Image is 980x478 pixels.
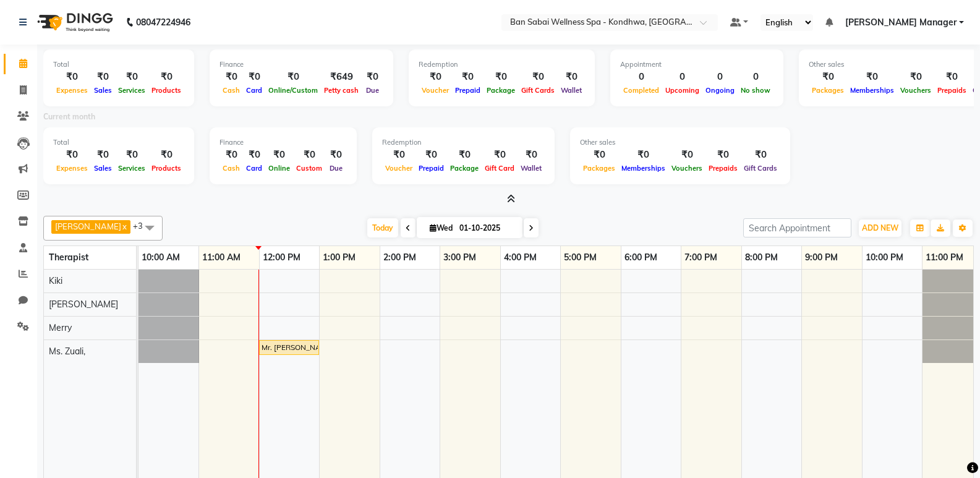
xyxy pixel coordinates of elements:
div: 0 [702,70,738,84]
div: ₹0 [518,70,558,84]
span: Today [367,218,398,237]
div: ₹0 [243,148,265,162]
a: 5:00 PM [561,249,600,267]
span: Completed [620,86,662,95]
span: Petty cash [321,86,362,95]
div: ₹0 [91,70,115,84]
span: Prepaid [452,86,484,95]
span: Card [243,164,265,173]
div: ₹0 [897,70,934,84]
span: Wallet [558,86,585,95]
div: ₹0 [934,70,969,84]
div: ₹0 [705,148,741,162]
div: 0 [738,70,773,84]
span: Products [148,86,184,95]
div: ₹0 [518,148,545,162]
span: Package [484,86,518,95]
span: Custom [293,164,325,173]
span: Ongoing [702,86,738,95]
div: ₹0 [265,148,293,162]
span: Cash [219,86,243,95]
div: ₹0 [293,148,325,162]
div: Appointment [620,59,773,70]
div: ₹0 [91,148,115,162]
span: Prepaids [934,86,969,95]
div: ₹0 [618,148,668,162]
div: 0 [620,70,662,84]
span: Online [265,164,293,173]
input: Search Appointment [743,218,851,237]
span: Gift Cards [518,86,558,95]
span: Therapist [49,252,88,263]
span: Ms. Zuali, [49,346,85,357]
span: [PERSON_NAME] [49,299,118,310]
div: ₹0 [382,148,415,162]
div: Other sales [580,137,780,148]
div: Finance [219,137,347,148]
div: ₹0 [482,148,518,162]
span: Vouchers [668,164,705,173]
div: ₹0 [53,70,91,84]
span: Packages [580,164,618,173]
div: ₹0 [219,70,243,84]
div: Mr. [PERSON_NAME], TK01, 12:00 PM-01:00 PM, Swedish Massage (Medium Pressure)-60min [260,342,318,353]
div: ₹649 [321,70,362,84]
div: Redemption [382,137,545,148]
span: Wed [427,223,456,233]
input: 2025-10-01 [456,219,518,237]
span: Packages [809,86,847,95]
div: ₹0 [115,148,148,162]
label: Current month [43,111,95,122]
span: Expenses [53,86,91,95]
span: Voucher [382,164,415,173]
div: ₹0 [53,148,91,162]
span: Online/Custom [265,86,321,95]
span: Merry [49,322,72,333]
span: Memberships [847,86,897,95]
span: Kiki [49,275,62,286]
span: Voucher [419,86,452,95]
span: Card [243,86,265,95]
span: Wallet [518,164,545,173]
span: Package [447,164,482,173]
div: ₹0 [115,70,148,84]
span: Upcoming [662,86,702,95]
span: No show [738,86,773,95]
span: [PERSON_NAME] Manager [845,16,957,29]
span: Gift Cards [741,164,780,173]
span: Sales [91,164,115,173]
a: 6:00 PM [621,249,660,267]
b: 08047224946 [136,5,190,40]
div: ₹0 [219,148,243,162]
span: Due [363,86,382,95]
div: ₹0 [580,148,618,162]
a: 10:00 AM [138,249,183,267]
span: Cash [219,164,243,173]
div: ₹0 [741,148,780,162]
img: logo [32,5,116,40]
a: 4:00 PM [501,249,540,267]
div: ₹0 [148,148,184,162]
div: ₹0 [668,148,705,162]
div: Total [53,59,184,70]
div: ₹0 [148,70,184,84]
a: 10:00 PM [863,249,906,267]
a: 2:00 PM [380,249,419,267]
div: Redemption [419,59,585,70]
a: 11:00 AM [199,249,244,267]
span: Services [115,86,148,95]
a: 11:00 PM [922,249,966,267]
div: ₹0 [265,70,321,84]
span: Expenses [53,164,91,173]
a: 8:00 PM [742,249,781,267]
span: Memberships [618,164,668,173]
span: Prepaids [705,164,741,173]
div: ₹0 [325,148,347,162]
span: Products [148,164,184,173]
div: ₹0 [847,70,897,84]
div: ₹0 [243,70,265,84]
div: ₹0 [809,70,847,84]
div: ₹0 [447,148,482,162]
a: x [121,221,127,231]
span: Prepaid [415,164,447,173]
